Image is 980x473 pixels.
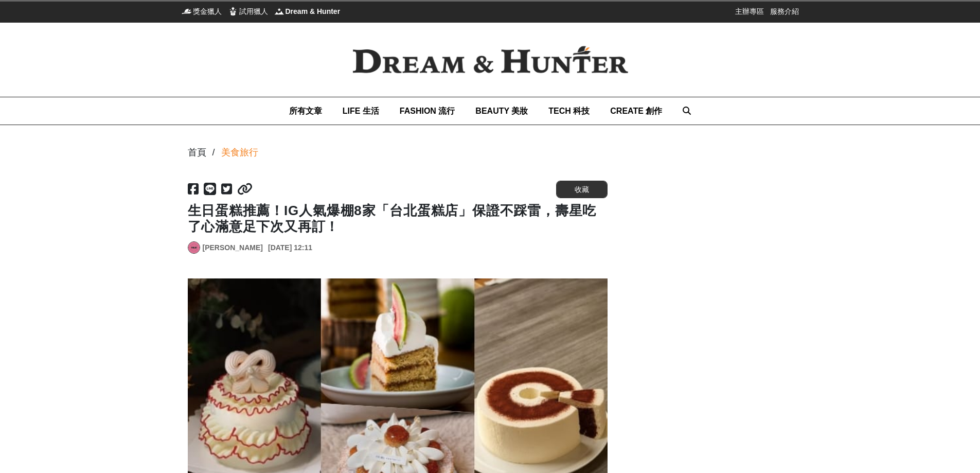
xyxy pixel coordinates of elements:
a: 美食旅行 [221,146,258,160]
span: Dream & Hunter [286,6,341,16]
span: 所有文章 [289,107,322,115]
div: / [212,146,215,160]
a: FASHION 流行 [400,97,455,125]
img: 試用獵人 [228,6,238,16]
span: TECH 科技 [548,107,590,115]
span: LIFE 生活 [343,107,379,115]
h1: 生日蛋糕推薦！IG人氣爆棚8家「台北蛋糕店」保證不踩雷，壽星吃了心滿意足下次又再訂！ [188,203,608,235]
img: Dream & Hunter [336,29,645,90]
a: LIFE 生活 [343,97,379,125]
span: 試用獵人 [239,6,268,16]
a: 所有文章 [289,97,322,125]
a: 主辦專區 [735,6,764,16]
span: FASHION 流行 [400,107,455,115]
img: Dream & Hunter [274,6,284,16]
a: CREATE 創作 [610,97,662,125]
span: CREATE 創作 [610,107,662,115]
div: [DATE] 12:11 [268,242,312,253]
a: 獎金獵人獎金獵人 [182,6,222,16]
a: [PERSON_NAME] [203,242,263,253]
a: 服務介紹 [770,6,799,16]
img: 獎金獵人 [182,6,192,16]
a: BEAUTY 美妝 [475,97,528,125]
a: TECH 科技 [548,97,590,125]
img: Avatar [188,242,200,253]
a: 試用獵人試用獵人 [228,6,268,16]
span: BEAUTY 美妝 [475,107,528,115]
span: 獎金獵人 [193,6,222,16]
div: 首頁 [188,146,206,160]
button: 收藏 [556,181,608,198]
a: Dream & HunterDream & Hunter [274,6,341,16]
a: Avatar [188,241,200,254]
